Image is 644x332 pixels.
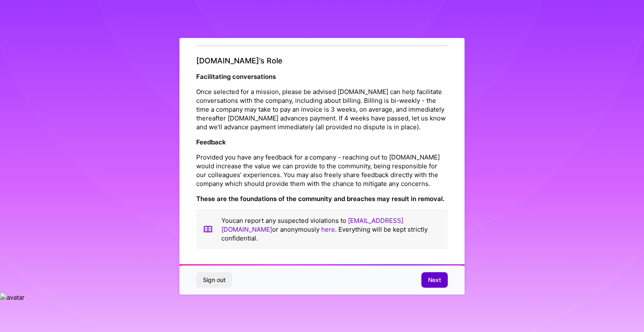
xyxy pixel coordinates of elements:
[221,216,403,233] a: [EMAIL_ADDRESS][DOMAIN_NAME]
[196,272,232,288] button: Sign out
[196,152,448,188] p: Provided you have any feedback for a company - reaching out to [DOMAIN_NAME] would increase the v...
[196,87,448,131] p: Once selected for a mission, please be advised [DOMAIN_NAME] can help facilitate conversations wi...
[203,276,226,284] span: Sign out
[428,276,441,284] span: Next
[196,194,444,202] strong: These are the foundations of the community and breaches may result in removal.
[196,138,226,146] strong: Feedback
[321,225,335,233] a: here
[196,56,448,65] h4: [DOMAIN_NAME]’s Role
[196,72,276,80] strong: Facilitating conversations
[421,272,448,288] button: Next
[203,216,213,242] img: book icon
[221,216,441,242] p: You can report any suspected violations to or anonymously . Everything will be kept strictly conf...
